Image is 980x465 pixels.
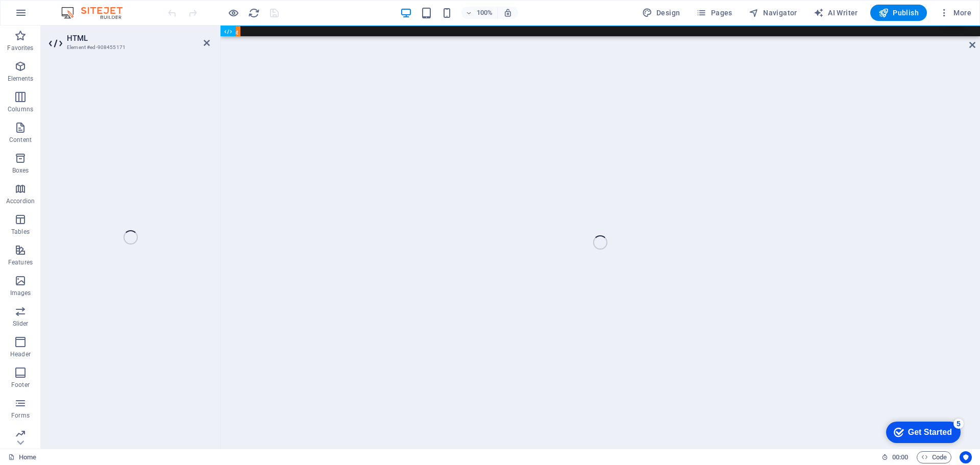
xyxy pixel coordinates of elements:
[870,5,927,21] button: Publish
[8,5,83,27] div: Get Started 5 items remaining, 0% complete
[881,451,909,463] h6: Session time
[11,411,30,420] p: Forms
[10,289,31,297] p: Images
[8,258,33,266] p: Features
[11,381,30,389] p: Footer
[59,7,135,19] img: Editor Logo
[503,8,512,17] i: On resize automatically adjust zoom level to fit chosen device.
[461,7,498,19] button: 100%
[892,451,908,463] span: 00 00
[9,136,32,144] p: Content
[749,8,797,18] span: Navigator
[642,8,680,18] span: Design
[76,2,86,12] div: 5
[917,451,951,463] button: Code
[935,5,975,21] button: More
[248,7,260,19] i: Reload page
[248,7,260,19] button: reload
[227,7,239,19] button: Click here to leave preview mode and continue editing
[939,8,971,18] span: More
[8,451,36,463] a: Click to cancel selection. Double-click to open Pages
[6,197,35,205] p: Accordion
[814,8,858,18] span: AI Writer
[11,228,30,236] p: Tables
[8,75,34,83] p: Elements
[12,166,29,175] p: Boxes
[745,5,801,21] button: Navigator
[477,7,493,19] h6: 100%
[692,5,736,21] button: Pages
[899,453,901,461] span: :
[921,451,947,463] span: Code
[810,5,862,21] button: AI Writer
[638,5,684,21] div: Design (Ctrl+Alt+Y)
[30,11,74,20] div: Get Started
[638,5,684,21] button: Design
[960,451,972,463] button: Usercentrics
[10,350,31,358] p: Header
[7,44,33,52] p: Favorites
[878,8,919,18] span: Publish
[13,320,29,328] p: Slider
[696,8,732,18] span: Pages
[8,105,33,113] p: Columns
